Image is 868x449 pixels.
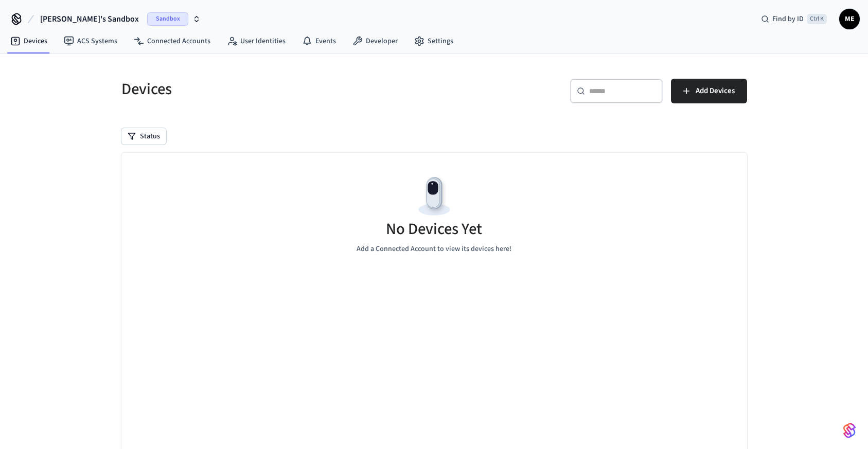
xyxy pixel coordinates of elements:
[121,128,166,145] button: Status
[294,32,344,50] a: Events
[807,14,827,24] span: Ctrl K
[121,79,428,100] h5: Devices
[56,32,126,50] a: ACS Systems
[219,32,294,50] a: User Identities
[843,422,856,439] img: SeamLogoGradient.69752ec5.svg
[840,10,859,28] span: ME
[357,244,511,255] p: Add a Connected Account to view its devices here!
[386,219,482,240] h5: No Devices Yet
[40,13,139,25] span: [PERSON_NAME]'s Sandbox
[147,12,188,26] span: Sandbox
[411,173,457,220] img: Devices Empty State
[772,14,804,24] span: Find by ID
[344,32,406,50] a: Developer
[753,10,835,28] div: Find by IDCtrl K
[406,32,462,50] a: Settings
[671,79,747,103] button: Add Devices
[126,32,219,50] a: Connected Accounts
[2,32,56,50] a: Devices
[696,84,735,98] span: Add Devices
[839,9,860,29] button: ME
